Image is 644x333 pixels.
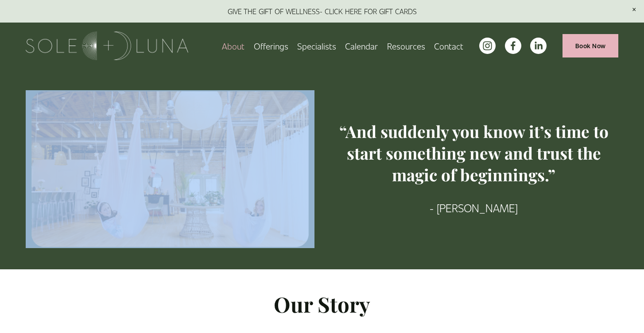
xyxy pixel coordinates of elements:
a: Contact [434,38,463,54]
a: folder dropdown [387,38,425,54]
a: folder dropdown [254,38,288,54]
a: LinkedIn [530,38,547,54]
img: Sole + Luna [26,31,188,60]
a: facebook-unauth [505,38,521,54]
h3: “And suddenly you know it’s time to start something new and trust the magic of beginnings.” [330,120,618,186]
span: Offerings [254,39,288,53]
a: About [222,38,244,54]
a: Book Now [563,34,618,57]
a: Calendar [345,38,378,54]
a: Specialists [297,38,336,54]
a: instagram-unauth [479,38,496,54]
p: - [PERSON_NAME] [330,199,618,217]
h2: Our Story [174,291,470,318]
span: Resources [387,39,425,53]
